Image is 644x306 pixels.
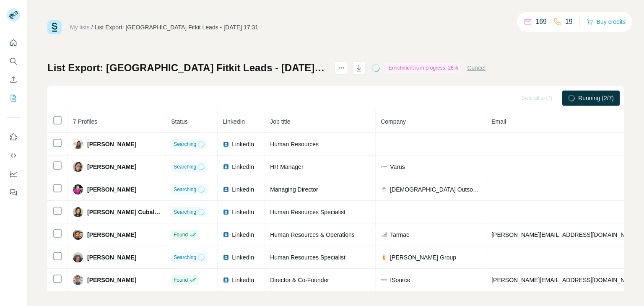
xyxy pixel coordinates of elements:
span: [PERSON_NAME] [87,276,136,284]
img: company-logo [381,186,387,193]
span: [PERSON_NAME] [87,253,136,262]
span: Email [491,118,506,125]
button: actions [335,61,348,75]
span: ISource [390,276,410,284]
span: Job title [270,118,290,125]
span: Found [174,276,188,284]
img: Avatar [73,207,83,217]
span: Found [174,231,188,239]
img: LinkedIn logo [223,277,229,283]
span: [PERSON_NAME] Group [390,253,456,262]
button: Enrich CSV [7,72,20,87]
span: LinkedIn [232,163,254,171]
span: [PERSON_NAME] [87,185,136,194]
span: Managing Director [270,186,318,193]
img: company-logo [381,254,387,261]
span: Tarmac [390,231,409,239]
span: Searching [174,208,196,216]
span: [PERSON_NAME][EMAIL_ADDRESS][DOMAIN_NAME] [491,277,639,283]
button: Quick start [7,35,20,50]
span: Searching [174,186,196,193]
span: [PERSON_NAME] [87,231,136,239]
span: LinkedIn [232,276,254,284]
img: LinkedIn logo [223,141,229,148]
p: 169 [535,17,547,27]
img: LinkedIn logo [223,209,229,215]
span: Human Resources & Operations [270,231,355,238]
span: LinkedIn [232,253,254,262]
span: [PERSON_NAME] [87,140,136,148]
span: LinkedIn [232,208,254,216]
h1: List Export: [GEOGRAPHIC_DATA] Fitkit Leads - [DATE] 17:31 [47,61,327,75]
span: LinkedIn [232,140,254,148]
img: Avatar [73,162,83,172]
p: 19 [565,17,573,27]
span: [PERSON_NAME][EMAIL_ADDRESS][DOMAIN_NAME] [491,231,639,238]
img: LinkedIn logo [223,254,229,261]
div: List Export: [GEOGRAPHIC_DATA] Fitkit Leads - [DATE] 17:31 [95,23,259,31]
span: LinkedIn [232,185,254,194]
span: Running (2/7) [578,94,614,102]
span: Searching [174,163,196,171]
span: 7 Profiles [73,118,97,125]
img: Surfe Logo [47,20,62,34]
button: Search [7,54,20,69]
button: Use Surfe API [7,148,20,163]
span: Human Resources Specialist [270,254,345,261]
img: company-logo [381,163,387,170]
span: LinkedIn [223,118,245,125]
img: LinkedIn logo [223,163,229,170]
button: Use Surfe on LinkedIn [7,130,20,145]
span: Human Resources [270,141,319,148]
button: Feedback [7,185,20,200]
span: Human Resources Specialist [270,209,345,215]
a: My lists [70,24,90,31]
img: Avatar [73,275,83,285]
img: company-logo [381,231,387,238]
div: Enrichment is in progress: 28% [386,63,460,73]
button: My lists [7,91,20,106]
span: HR Manager [270,163,303,170]
span: [PERSON_NAME] Cubalevska [87,208,161,216]
img: LinkedIn logo [223,231,229,238]
button: Cancel [467,64,486,72]
img: Avatar [73,184,83,194]
img: Avatar [73,230,83,240]
span: [PERSON_NAME] [87,163,136,171]
li: / [91,23,93,31]
span: Varus [390,163,405,171]
span: Director & Co-Founder [270,277,329,283]
span: Status [171,118,188,125]
span: Company [381,118,406,125]
span: Searching [174,254,196,261]
img: Avatar [73,252,83,262]
span: Searching [174,140,196,148]
img: company-logo [381,277,387,283]
img: Avatar [73,139,83,149]
span: [DEMOGRAPHIC_DATA] Outsource [390,185,481,194]
button: Buy credits [587,16,626,28]
span: LinkedIn [232,231,254,239]
button: Dashboard [7,166,20,182]
img: LinkedIn logo [223,186,229,193]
